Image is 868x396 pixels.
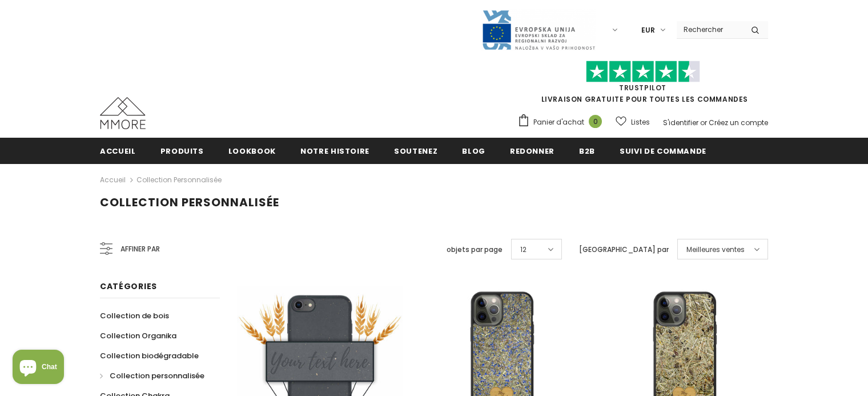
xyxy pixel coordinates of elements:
span: Collection personnalisée [110,370,204,381]
span: or [700,118,707,127]
a: Produits [160,138,204,163]
span: Redonner [510,146,554,157]
span: Collection biodégradable [100,350,199,361]
span: 0 [589,115,602,128]
span: Lookbook [228,146,276,157]
span: Listes [631,117,650,128]
span: Collection de bois [100,310,169,321]
a: Accueil [100,138,136,163]
img: Faites confiance aux étoiles pilotes [586,61,700,83]
span: Notre histoire [300,146,369,157]
span: Suivi de commande [620,146,706,157]
a: TrustPilot [619,83,666,93]
a: Notre histoire [300,138,369,163]
label: objets par page [447,244,503,255]
span: soutenez [394,146,437,157]
inbox-online-store-chat: Shopify online store chat [9,350,67,387]
a: Javni Razpis [481,25,596,34]
span: Affiner par [120,243,160,255]
span: Blog [462,146,485,157]
span: Meilleures ventes [686,244,745,255]
span: EUR [641,25,655,36]
span: B2B [579,146,595,157]
a: Collection Organika [100,326,176,346]
a: Blog [462,138,485,163]
img: Javni Razpis [481,9,596,51]
a: Créez un compte [709,118,768,127]
a: Listes [616,112,650,132]
span: 12 [520,244,527,255]
a: soutenez [394,138,437,163]
span: Catégories [100,281,157,292]
a: Collection biodégradable [100,346,199,366]
a: Suivi de commande [620,138,706,163]
img: Cas MMORE [100,97,146,129]
label: [GEOGRAPHIC_DATA] par [579,244,669,255]
a: Collection personnalisée [100,366,204,386]
a: Collection de bois [100,306,169,326]
span: Produits [160,146,204,157]
a: Accueil [100,173,126,187]
input: Search Site [677,21,742,38]
a: Panier d'achat 0 [517,114,608,131]
span: LIVRAISON GRATUITE POUR TOUTES LES COMMANDES [517,66,768,104]
span: Accueil [100,146,136,157]
a: Redonner [510,138,554,163]
a: B2B [579,138,595,163]
span: Collection Organika [100,330,176,341]
span: Panier d'achat [533,117,584,128]
a: S'identifier [663,118,698,127]
a: Collection personnalisée [136,175,222,185]
a: Lookbook [228,138,276,163]
span: Collection personnalisée [100,194,279,210]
